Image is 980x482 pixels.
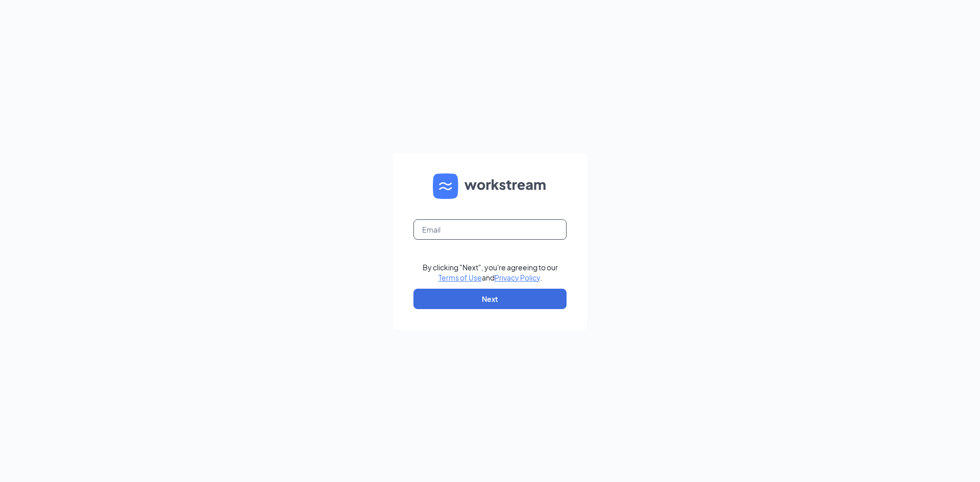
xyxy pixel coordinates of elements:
[413,289,567,309] button: Next
[495,273,540,282] a: Privacy Policy
[438,273,482,282] a: Terms of Use
[413,219,567,240] input: Email
[423,262,558,283] div: By clicking "Next", you're agreeing to our and .
[433,173,547,199] img: WS logo and Workstream text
